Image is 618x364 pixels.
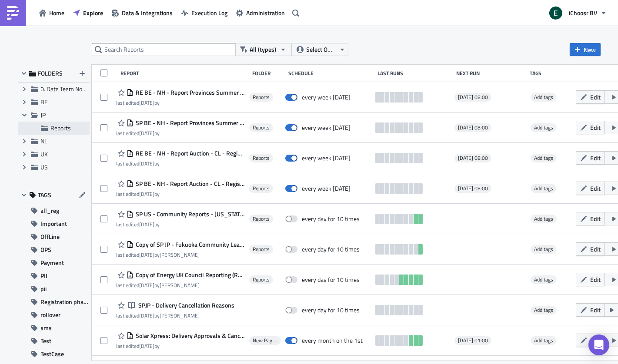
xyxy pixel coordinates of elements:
[41,334,52,347] span: Test
[38,191,52,199] span: TAGS
[253,185,270,192] span: Reports
[49,8,64,17] span: Home
[18,282,90,295] button: pii
[69,6,107,20] button: Explore
[18,256,90,269] button: Payment
[92,43,235,56] input: Search Reports
[139,190,154,198] time: 2025-09-03T09:33:54Z
[41,149,48,159] span: UK
[116,191,244,197] div: last edited by
[576,242,605,256] button: Edit
[307,45,336,54] span: Select Owner
[232,6,289,20] a: Administration
[120,70,248,76] div: Report
[134,271,244,279] span: Copy of Energy UK Council Reporting (Registration)
[590,214,601,223] span: Edit
[253,124,270,131] span: Reports
[456,70,525,76] div: Next Run
[253,155,270,162] span: Reports
[116,251,244,258] div: last edited by [PERSON_NAME]
[531,215,557,223] span: Add tags
[116,99,244,106] div: last edited by
[531,93,557,102] span: Add tags
[41,84,130,93] span: 0. Data Team Notebooks & Reports
[534,215,553,223] span: Add tags
[302,245,360,253] div: every day for 10 times
[530,70,572,76] div: Tags
[41,256,64,269] span: Payment
[458,185,488,192] span: [DATE] 08:00
[18,334,90,347] button: Test
[134,180,244,188] span: SP BE - NH - Report Auction - CL - Registraties en Acceptatie fase Fall 2025
[107,6,177,20] button: Data & Integrations
[253,276,270,283] span: Reports
[177,6,232,20] button: Execution Log
[531,245,557,254] span: Add tags
[534,336,553,344] span: Add tags
[41,308,61,321] span: rollover
[576,151,605,165] button: Edit
[302,337,363,344] div: every month on the 1st
[41,269,48,282] span: PII
[576,90,605,104] button: Edit
[41,243,52,256] span: OPS
[139,99,154,107] time: 2025-09-03T09:43:56Z
[134,210,244,218] span: SP US - Community Reports - Pennsylvania
[531,184,557,193] span: Add tags
[139,251,154,259] time: 2025-08-28T08:27:33Z
[41,162,48,172] span: US
[458,155,488,162] span: [DATE] 08:00
[41,204,60,217] span: all_reg
[458,94,488,101] span: [DATE] 08:00
[576,121,605,134] button: Edit
[576,182,605,195] button: Edit
[41,295,90,308] span: Registration phase
[288,70,373,76] div: Schedule
[302,154,351,162] div: every week on Monday
[252,70,284,76] div: Folder
[18,269,90,282] button: PII
[302,185,351,192] div: every week on Monday
[51,123,71,132] span: Reports
[253,94,270,101] span: Reports
[41,321,52,334] span: sms
[531,154,557,162] span: Add tags
[134,89,244,96] span: RE BE - NH - Report Provinces Summer 2025 Installations West-Vlaanderen en Provincie Oost-Vlaanderen
[292,43,348,56] button: Select Owner
[41,136,48,146] span: NL
[235,43,292,56] button: All (types)
[302,276,360,284] div: every day for 10 times
[41,230,60,243] span: OffLine
[576,334,605,347] button: Edit
[253,337,278,344] span: New Payment Process Reports
[590,305,601,314] span: Edit
[458,124,488,131] span: [DATE] 08:00
[139,311,154,320] time: 2025-08-19T14:09:05Z
[136,301,234,309] span: SPJP - Delivery Cancellation Reasons
[576,303,605,317] button: Edit
[590,153,601,162] span: Edit
[590,93,601,102] span: Edit
[534,93,553,101] span: Add tags
[246,8,285,17] span: Administration
[588,334,609,355] div: Open Intercom Messenger
[534,184,553,192] span: Add tags
[253,246,270,253] span: Reports
[18,308,90,321] button: rollover
[544,3,611,23] button: iChoosr BV
[134,149,244,157] span: RE BE - NH - Report Auction - CL - Registraties en Acceptatie fase Fall 2025
[139,281,154,289] time: 2025-08-27T12:50:05Z
[38,69,63,77] span: FOLDERS
[302,306,360,314] div: every day for 10 times
[134,119,244,127] span: SP BE - NH - Report Provinces Summer 2025 Installations
[534,245,553,253] span: Add tags
[576,273,605,286] button: Edit
[41,282,47,295] span: pii
[590,123,601,132] span: Edit
[191,8,227,17] span: Execution Log
[531,123,557,132] span: Add tags
[139,342,154,350] time: 2025-07-29T11:50:22Z
[302,215,360,223] div: every day for 10 times
[569,8,597,17] span: iChoosr BV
